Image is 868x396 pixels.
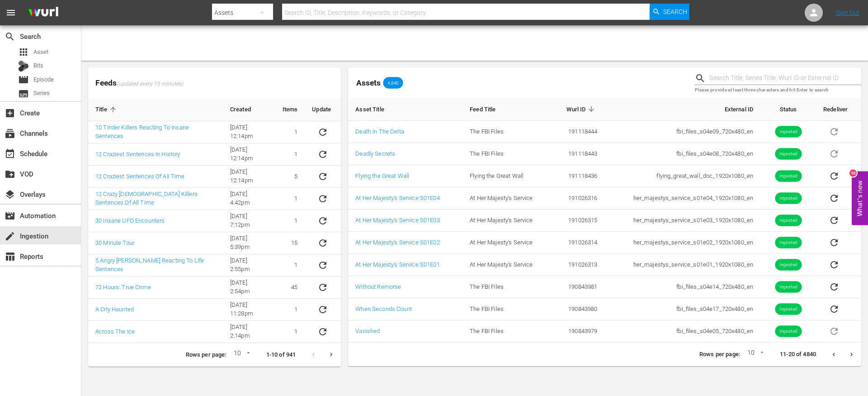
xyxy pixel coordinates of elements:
th: Items [275,98,305,121]
td: [DATE] 12:14pm [223,166,275,188]
img: ans4CAIJ8jUAAAAAAAAAAAAAAAAAAAAAAAAgQb4GAAAAAAAAAAAAAAAAAAAAAAAAJMjXAAAAAAAAAAAAAAAAAAAAAAAAgAT5G... [22,2,65,24]
td: [DATE] 11:28pm [223,299,275,321]
td: [DATE] 12:14pm [223,143,275,166]
span: Asset Title [355,105,396,113]
a: Without Remorse [355,283,401,290]
td: [DATE] 5:39pm [223,232,275,254]
td: fbi_files_s04e17_720x480_en [604,298,760,320]
span: Overlays [5,189,15,200]
td: 15 [275,232,305,254]
p: Rows per page: [186,351,226,359]
td: 1 [275,299,305,321]
span: Wurl ID [566,105,597,113]
td: At Her Majesty's Service [462,210,552,232]
span: Asset is in future lineups. Remove all episodes that contain this asset before redelivering [823,128,845,134]
td: 45 [275,277,305,299]
a: 30 Insane UFO Encounters [95,217,165,224]
a: At Her Majesty's Service S01E04 [355,195,439,201]
a: Across The Ice [95,328,135,335]
span: Automation [5,210,15,221]
td: The FBI Files [462,121,552,143]
a: Death In The Delta [355,128,404,135]
a: Sign Out [836,9,859,16]
td: [DATE] 2:54pm [223,277,275,299]
td: 191026316 [552,187,605,210]
td: [DATE] 7:12pm [223,210,275,232]
td: fbi_files_s04e05_720x480_en [604,320,760,343]
a: Vanished [355,328,380,334]
span: Create [5,108,15,119]
th: Redeliver [816,98,861,121]
th: Update [305,98,341,121]
td: 1 [275,188,305,210]
td: At Her Majesty's Service [462,187,552,210]
div: Bits [18,61,29,72]
td: 1 [275,210,305,232]
td: 1 [275,121,305,143]
span: Ingested [775,262,802,268]
span: 4,840 [383,80,403,86]
th: External ID [604,98,760,121]
th: Status [760,98,816,121]
button: Open Feedback Widget [852,171,868,225]
span: Series [18,88,29,99]
button: Next page [322,346,340,363]
a: At Her Majesty's Service S01E01 [355,261,439,268]
td: The FBI Files [462,320,552,343]
a: 12 Craziest Sentences In History [95,151,180,157]
span: Asset [33,48,48,57]
td: The FBI Files [462,143,552,165]
td: Flying the Great Wall [462,165,552,187]
p: Please provide at least three characters and hit Enter to search [695,86,861,94]
button: Search [650,4,689,20]
a: Flying the Great Wall [355,172,409,179]
p: 11-20 of 4840 [780,350,816,359]
a: 72 Hours: True Crime [95,284,151,291]
td: 1 [275,143,305,166]
td: 190843980 [552,298,605,320]
td: flying_great_wall_doc_1920x1080_en [604,165,760,187]
div: 10 [744,348,765,361]
a: Deadly Secrets [355,150,395,157]
span: Asset is in future lineups. Remove all episodes that contain this asset before redelivering [823,150,845,157]
td: 1 [275,321,305,343]
span: Ingested [775,151,802,157]
span: Assets [356,78,381,87]
td: fbi_files_s04e14_720x480_en [604,276,760,298]
a: 5 Angry [PERSON_NAME] Reacting To Life Sentences [95,257,204,272]
td: 1 [275,254,305,277]
input: Search Title, Series Title, Wurl ID or External ID [709,72,861,85]
span: Ingested [775,328,802,335]
span: Created [230,105,263,114]
span: (updated every 15 minutes) [117,81,183,88]
span: Series [33,89,50,98]
td: The FBI Files [462,298,552,320]
td: [DATE] 2:14pm [223,321,275,343]
span: Episode [18,74,29,85]
span: Title [95,105,119,114]
td: 5 [275,166,305,188]
td: her_majestys_service_s01e03_1920x1080_en [604,210,760,232]
td: At Her Majesty's Service [462,232,552,254]
a: 12 Craziest Sentences Of All Time [95,173,185,180]
span: Asset [18,47,29,57]
td: her_majestys_service_s01e01_1920x1080_en [604,254,760,276]
span: Ingested [775,284,802,291]
td: [DATE] 2:55pm [223,254,275,277]
td: The FBI Files [462,276,552,298]
span: Bits [33,61,43,70]
span: Ingestion [5,231,15,242]
a: When Seconds Count [355,305,412,312]
button: Previous page [825,346,843,363]
span: Ingested [775,217,802,224]
p: Rows per page: [699,350,740,359]
a: 30 Minute Tour [95,239,134,246]
td: 191026314 [552,232,605,254]
a: At Her Majesty's Service S01E02 [355,239,439,246]
span: Ingested [775,239,802,246]
span: Asset is in future lineups. Remove all episodes that contain this asset before redelivering [823,327,845,334]
div: 10 [849,169,857,177]
td: 191026313 [552,254,605,276]
td: fbi_files_s04e08_720x480_en [604,143,760,165]
span: menu [5,7,16,18]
